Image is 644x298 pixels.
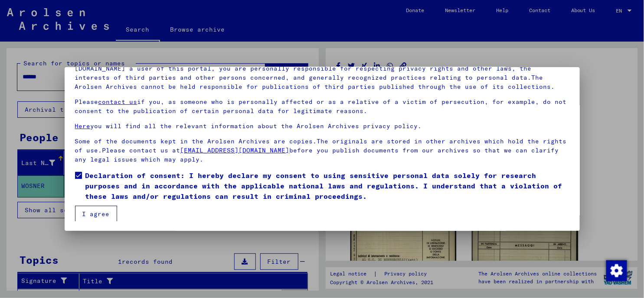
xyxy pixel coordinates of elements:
button: I agree [75,206,117,222]
span: Declaration of consent: I hereby declare my consent to using sensitive personal data solely for r... [85,170,569,201]
a: [EMAIL_ADDRESS][DOMAIN_NAME] [180,146,290,154]
a: Here [75,122,91,130]
p: Some of the documents kept in the Arolsen Archives are copies.The originals are stored in other a... [75,137,569,164]
p: you will find all the relevant information about the Arolsen Archives privacy policy. [75,122,569,131]
img: Change consent [606,260,627,281]
p: Please if you, as someone who is personally affected or as a relative of a victim of persecution,... [75,97,569,116]
p: Please note that this portal on victims of Nazi [MEDICAL_DATA] contains sensitive data on identif... [75,55,569,91]
a: contact us [98,98,137,106]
